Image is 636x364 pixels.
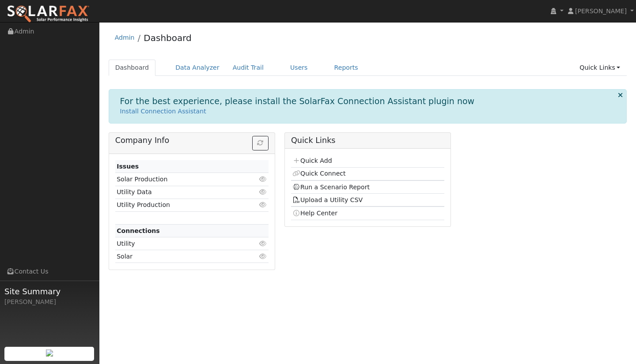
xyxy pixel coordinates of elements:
[115,173,244,186] td: Solar Production
[226,60,270,76] a: Audit Trail
[144,33,192,43] a: Dashboard
[292,210,337,217] a: Help Center
[115,136,269,145] h5: Company Info
[169,60,226,76] a: Data Analyzer
[4,285,95,297] span: Site Summary
[284,60,314,76] a: Users
[259,253,267,259] i: Click to view
[292,170,345,177] a: Quick Connect
[120,108,206,115] a: Install Connection Assistant
[259,176,267,182] i: Click to view
[7,5,90,23] img: SolarFax
[115,199,244,211] td: Utility Production
[259,189,267,195] i: Click to view
[115,250,244,263] td: Solar
[120,96,475,106] h1: For the best experience, please install the SolarFax Connection Assistant plugin now
[291,136,444,145] h5: Quick Links
[259,240,267,247] i: Click to view
[292,157,332,164] a: Quick Add
[109,60,156,76] a: Dashboard
[292,196,363,203] a: Upload a Utility CSV
[117,227,160,234] strong: Connections
[575,8,627,15] span: [PERSON_NAME]
[259,202,267,208] i: Click to view
[115,237,244,250] td: Utility
[573,60,627,76] a: Quick Links
[292,184,370,191] a: Run a Scenario Report
[46,349,53,356] img: retrieve
[328,60,365,76] a: Reports
[115,186,244,199] td: Utility Data
[117,163,139,170] strong: Issues
[4,297,95,307] div: [PERSON_NAME]
[115,34,135,41] a: Admin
